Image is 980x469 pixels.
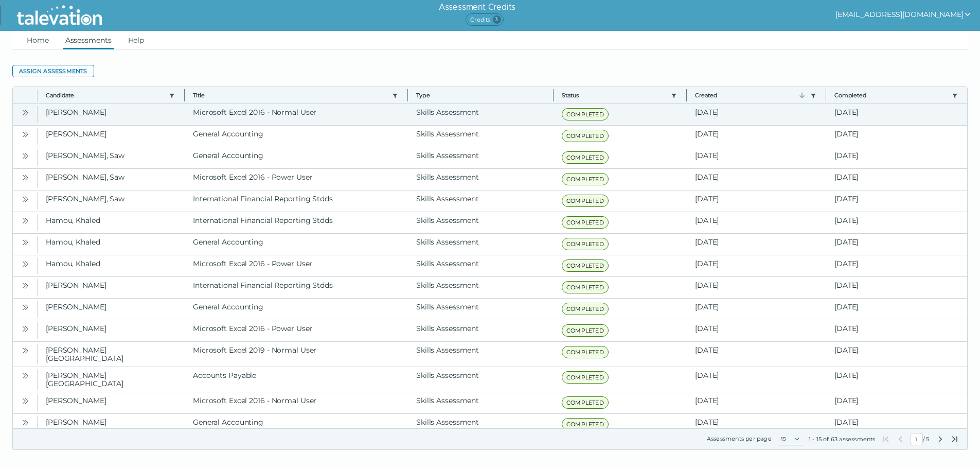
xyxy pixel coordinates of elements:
[687,104,826,125] clr-dg-cell: [DATE]
[896,435,904,443] button: Previous Page
[826,190,967,212] clr-dg-cell: [DATE]
[925,435,930,443] span: Total Pages
[562,216,609,229] span: COMPLETED
[687,190,826,212] clr-dg-cell: [DATE]
[19,369,31,381] button: Open
[185,255,408,276] clr-dg-cell: Microsoft Excel 2016 - Power User
[21,130,29,138] cds-icon: Open
[21,282,29,290] cds-icon: Open
[185,392,408,413] clr-dg-cell: Microsoft Excel 2016 - Normal User
[12,3,106,28] img: Talevation_Logo_Transparent_white.png
[25,31,51,49] a: Home
[38,212,185,233] clr-dg-cell: Hamou, Khaled
[687,299,826,320] clr-dg-cell: [DATE]
[951,435,959,443] button: Last Page
[185,299,408,320] clr-dg-cell: General Accounting
[38,392,185,413] clr-dg-cell: [PERSON_NAME]
[826,169,967,190] clr-dg-cell: [DATE]
[562,281,609,293] span: COMPLETED
[466,13,503,26] span: Credits
[38,414,185,435] clr-dg-cell: [PERSON_NAME]
[562,238,609,250] span: COMPLETED
[38,234,185,255] clr-dg-cell: Hamou, Khaled
[826,234,967,255] clr-dg-cell: [DATE]
[562,91,667,99] button: Status
[695,91,806,99] button: Created
[826,255,967,276] clr-dg-cell: [DATE]
[826,414,967,435] clr-dg-cell: [DATE]
[19,106,31,118] button: Open
[408,299,554,320] clr-dg-cell: Skills Assessment
[416,91,545,99] span: Type
[408,392,554,413] clr-dg-cell: Skills Assessment
[826,277,967,298] clr-dg-cell: [DATE]
[936,435,945,443] button: Next Page
[185,367,408,392] clr-dg-cell: Accounts Payable
[408,320,554,341] clr-dg-cell: Skills Assessment
[562,108,609,120] span: COMPLETED
[185,169,408,190] clr-dg-cell: Microsoft Excel 2016 - Power User
[408,147,554,168] clr-dg-cell: Skills Assessment
[21,173,29,182] cds-icon: Open
[408,169,554,190] clr-dg-cell: Skills Assessment
[408,234,554,255] clr-dg-cell: Skills Assessment
[562,173,609,185] span: COMPLETED
[38,255,185,276] clr-dg-cell: Hamou, Khaled
[185,320,408,341] clr-dg-cell: Microsoft Excel 2016 - Power User
[687,277,826,298] clr-dg-cell: [DATE]
[562,396,609,409] span: COMPLETED
[562,346,609,358] span: COMPLETED
[185,277,408,298] clr-dg-cell: International Financial Reporting Stdds
[562,259,609,272] span: COMPLETED
[21,109,29,117] cds-icon: Open
[38,126,185,147] clr-dg-cell: [PERSON_NAME]
[21,195,29,203] cds-icon: Open
[834,91,948,99] button: Completed
[687,342,826,367] clr-dg-cell: [DATE]
[408,414,554,435] clr-dg-cell: Skills Assessment
[19,416,31,428] button: Open
[687,255,826,276] clr-dg-cell: [DATE]
[408,190,554,212] clr-dg-cell: Skills Assessment
[185,104,408,125] clr-dg-cell: Microsoft Excel 2016 - Normal User
[835,8,972,21] button: show user actions
[38,299,185,320] clr-dg-cell: [PERSON_NAME]
[408,342,554,367] clr-dg-cell: Skills Assessment
[408,367,554,392] clr-dg-cell: Skills Assessment
[408,277,554,298] clr-dg-cell: Skills Assessment
[12,65,94,77] button: Assign assessments
[126,31,147,49] a: Help
[687,320,826,341] clr-dg-cell: [DATE]
[687,212,826,233] clr-dg-cell: [DATE]
[687,234,826,255] clr-dg-cell: [DATE]
[21,238,29,247] cds-icon: Open
[562,151,609,164] span: COMPLETED
[19,301,31,313] button: Open
[687,392,826,413] clr-dg-cell: [DATE]
[562,371,609,384] span: COMPLETED
[707,435,772,442] label: Assessments per page
[185,190,408,212] clr-dg-cell: International Financial Reporting Stdds
[823,84,829,106] button: Column resize handle
[185,414,408,435] clr-dg-cell: General Accounting
[687,147,826,168] clr-dg-cell: [DATE]
[193,91,388,99] button: Title
[882,433,959,445] div: /
[19,149,31,162] button: Open
[38,277,185,298] clr-dg-cell: [PERSON_NAME]
[687,169,826,190] clr-dg-cell: [DATE]
[19,344,31,356] button: Open
[19,236,31,248] button: Open
[185,234,408,255] clr-dg-cell: General Accounting
[185,212,408,233] clr-dg-cell: International Financial Reporting Stdds
[826,342,967,367] clr-dg-cell: [DATE]
[826,320,967,341] clr-dg-cell: [DATE]
[550,84,557,106] button: Column resize handle
[185,342,408,367] clr-dg-cell: Microsoft Excel 2019 - Normal User
[21,152,29,160] cds-icon: Open
[826,392,967,413] clr-dg-cell: [DATE]
[439,1,515,13] h6: Assessment Credits
[493,15,501,24] span: 3
[38,367,185,392] clr-dg-cell: [PERSON_NAME][GEOGRAPHIC_DATA]
[38,147,185,168] clr-dg-cell: [PERSON_NAME], Saw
